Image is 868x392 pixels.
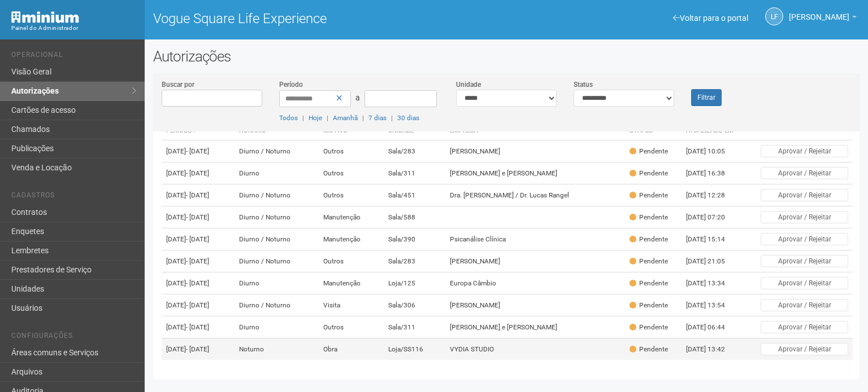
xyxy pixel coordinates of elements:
td: [DATE] [162,228,235,250]
button: Aprovar / Rejeitar [761,167,848,179]
a: Todos [279,114,298,122]
div: Pendente [630,169,668,178]
div: Pendente [630,213,668,222]
a: [PERSON_NAME] [789,14,857,23]
td: Dra. [PERSON_NAME] / Dr. Lucas Rangel [445,184,625,206]
td: [DATE] [162,338,235,360]
th: Status [625,122,682,140]
div: Pendente [630,279,668,288]
a: 7 dias [368,114,387,122]
th: Empresa [445,122,625,140]
td: Sala/390 [384,228,445,250]
label: Status [574,80,593,90]
td: [PERSON_NAME] [445,294,625,316]
td: [DATE] 07:20 [682,206,744,228]
div: Pendente [630,301,668,310]
td: Diurno / Noturno [235,228,319,250]
td: Sala/283 [384,250,445,272]
button: Aprovar / Rejeitar [761,277,848,289]
td: [DATE] 15:14 [682,228,744,250]
td: VYDIA STUDIO [445,338,625,360]
a: Amanhã [333,114,358,122]
td: Diurno / Noturno [235,206,319,228]
td: Sala/306 [384,294,445,316]
td: [DATE] [162,316,235,338]
a: LF [765,7,783,25]
td: Sala/283 [384,140,445,162]
label: Período [279,80,303,90]
a: 30 dias [397,114,419,122]
td: Outros [319,140,384,162]
td: [DATE] 13:34 [682,272,744,294]
td: [DATE] 06:44 [682,316,744,338]
span: - [DATE] [186,301,209,309]
td: Diurno [235,162,319,184]
div: Pendente [630,191,668,200]
span: - [DATE] [186,147,209,155]
div: Pendente [630,257,668,266]
td: [DATE] [162,294,235,316]
td: Diurno / Noturno [235,140,319,162]
td: [PERSON_NAME] [445,140,625,162]
td: Outros [319,162,384,184]
span: - [DATE] [186,279,209,287]
img: Minium [11,11,79,23]
td: Sala/588 [384,206,445,228]
td: Noturno [235,338,319,360]
td: [PERSON_NAME] e [PERSON_NAME] [445,162,625,184]
li: Configurações [11,332,136,343]
span: a [355,93,360,102]
th: Motivo [319,122,384,140]
span: - [DATE] [186,191,209,199]
label: Unidade [456,80,481,90]
td: [DATE] [162,162,235,184]
td: [DATE] 21:05 [682,250,744,272]
td: [DATE] [162,184,235,206]
td: Manutenção [319,272,384,294]
span: - [DATE] [186,169,209,177]
button: Aprovar / Rejeitar [761,145,848,157]
th: Horário [235,122,319,140]
td: Visita [319,294,384,316]
td: [DATE] [162,140,235,162]
h1: Vogue Square Life Experience [153,11,498,26]
button: Aprovar / Rejeitar [761,211,848,223]
td: [PERSON_NAME] [445,250,625,272]
td: Diurno [235,272,319,294]
td: [DATE] 12:28 [682,184,744,206]
td: Outros [319,316,384,338]
td: [DATE] [162,206,235,228]
td: Diurno [235,316,319,338]
td: Diurno / Noturno [235,294,319,316]
td: Psicanálise Clínica [445,228,625,250]
td: Outros [319,184,384,206]
td: [DATE] 16:38 [682,162,744,184]
li: Cadastros [11,191,136,203]
span: | [327,114,328,122]
td: Europa Câmbio [445,272,625,294]
td: Diurno / Noturno [235,250,319,272]
th: Atualizado em [682,122,744,140]
span: Letícia Florim [789,2,849,21]
div: Painel do Administrador [11,23,136,33]
td: Manutenção [319,206,384,228]
div: Pendente [630,345,668,354]
span: | [391,114,393,122]
div: Pendente [630,147,668,156]
div: Pendente [630,235,668,244]
td: Sala/451 [384,184,445,206]
td: Loja/SS116 [384,338,445,360]
td: [PERSON_NAME] e [PERSON_NAME] [445,316,625,338]
td: Sala/311 [384,316,445,338]
button: Aprovar / Rejeitar [761,189,848,201]
span: | [362,114,364,122]
h2: Autorizações [153,48,860,65]
td: [DATE] 13:42 [682,338,744,360]
td: Diurno / Noturno [235,184,319,206]
button: Filtrar [691,89,722,106]
td: Manutenção [319,228,384,250]
td: Sala/311 [384,162,445,184]
button: Aprovar / Rejeitar [761,233,848,245]
span: - [DATE] [186,257,209,265]
label: Buscar por [162,80,194,90]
